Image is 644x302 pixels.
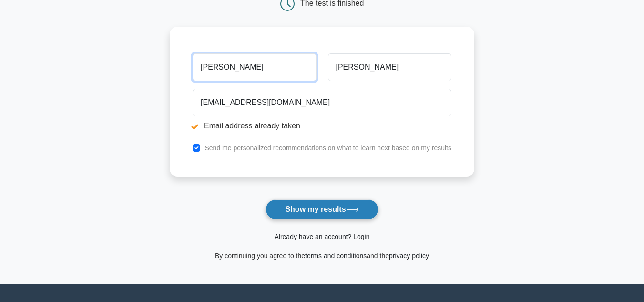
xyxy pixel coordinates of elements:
[305,252,367,260] a: terms and conditions
[204,144,451,152] label: Send me personalized recommendations on what to learn next based on my results
[266,199,378,219] button: Show my results
[274,233,369,240] a: Already have an account? Login
[328,53,451,81] input: Last name
[389,252,429,260] a: privacy policy
[193,89,451,116] input: Email
[164,250,480,261] div: By continuing you agree to the and the
[193,53,316,81] input: First name
[193,120,451,132] li: Email address already taken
